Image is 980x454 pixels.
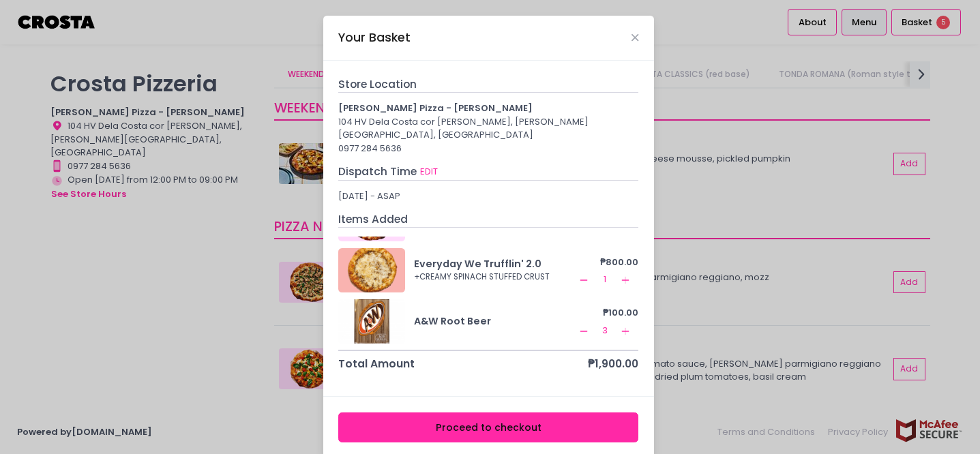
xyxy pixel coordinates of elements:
div: Everyday We Trufflin' 2.0 [414,257,576,271]
div: Store Location [338,76,638,93]
div: ₱800.00 [576,256,638,269]
b: [PERSON_NAME] Pizza - [PERSON_NAME] [338,102,533,115]
div: ₱100.00 [576,306,638,320]
div: Items Added [338,211,638,228]
button: Close [632,34,638,41]
button: EDIT [419,164,439,179]
div: Your Basket [338,29,411,46]
div: 0977 284 5636 [338,142,638,155]
div: ₱1,900.00 [588,356,638,372]
div: Total Amount [338,356,415,372]
div: 104 HV Dela Costa cor [PERSON_NAME], [PERSON_NAME][GEOGRAPHIC_DATA], [GEOGRAPHIC_DATA] [338,115,638,142]
div: [DATE] - ASAP [338,190,638,203]
div: + CREAMY SPINACH STUFFED CRUST [414,271,576,284]
span: Dispatch Time [338,164,417,179]
div: A&W Root Beer [414,314,576,329]
button: Proceed to checkout [338,412,638,443]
